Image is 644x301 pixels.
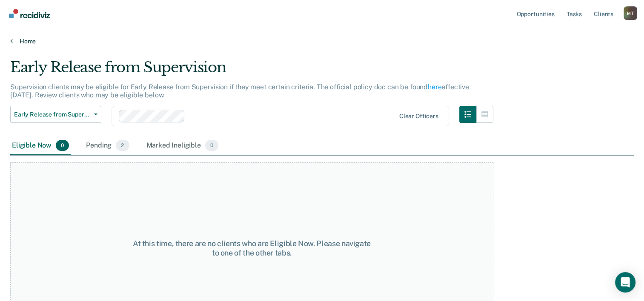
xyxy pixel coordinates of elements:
span: 2 [116,140,129,151]
div: Open Intercom Messenger [615,272,635,292]
button: Profile dropdown button [624,6,637,20]
span: Early Release from Supervision [14,111,91,118]
div: Clear officers [399,113,438,120]
button: Early Release from Supervision [10,106,101,123]
span: 0 [56,140,69,151]
div: Eligible Now0 [10,136,71,155]
div: M T [624,6,637,20]
a: Home [10,37,634,45]
a: here [428,83,441,91]
div: Marked Ineligible0 [145,136,220,155]
div: Pending2 [84,136,131,155]
span: 0 [205,140,218,151]
img: Recidiviz [9,9,50,18]
p: Supervision clients may be eligible for Early Release from Supervision if they meet certain crite... [10,83,469,99]
div: At this time, there are no clients who are Eligible Now. Please navigate to one of the other tabs. [131,239,372,257]
div: Early Release from Supervision [10,59,493,83]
